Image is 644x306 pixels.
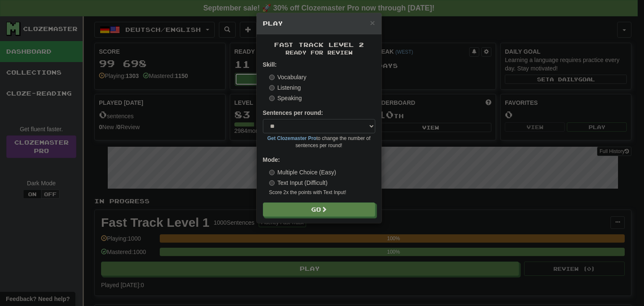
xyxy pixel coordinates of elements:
h5: Play [263,19,375,28]
input: Text Input (Difficult) [269,180,275,186]
label: Text Input (Difficult) [269,179,328,187]
span: × [370,18,375,28]
strong: Mode: [263,156,280,163]
strong: Skill: [263,61,277,68]
label: Vocabulary [269,73,306,81]
label: Sentences per round: [263,109,323,117]
label: Multiple Choice (Easy) [269,168,336,176]
label: Speaking [269,94,302,102]
input: Speaking [269,96,275,101]
input: Listening [269,85,275,91]
label: Listening [269,83,301,92]
small: Ready for Review [263,49,375,56]
input: Multiple Choice (Easy) [269,170,275,175]
input: Vocabulary [269,75,275,80]
span: Fast Track Level 2 [274,41,364,48]
small: to change the number of sentences per round! [263,135,375,149]
small: Score 2x the points with Text Input ! [269,189,375,196]
a: Get Clozemaster Pro [267,135,317,141]
button: Close [370,18,375,27]
button: Go [263,202,375,217]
